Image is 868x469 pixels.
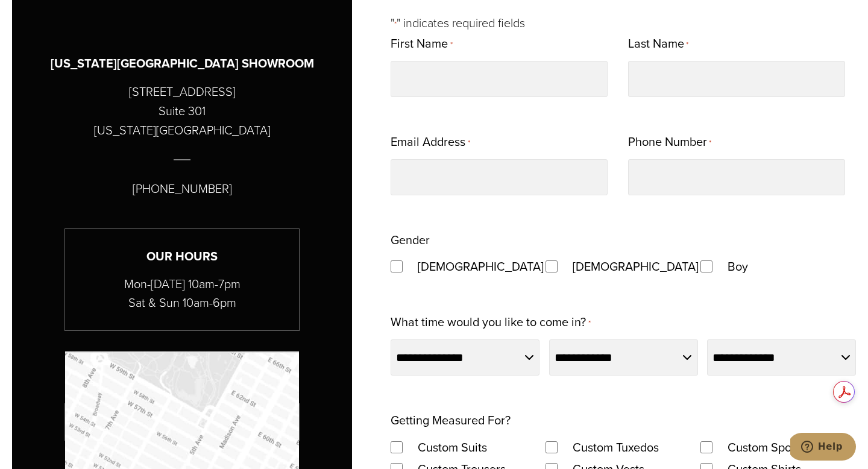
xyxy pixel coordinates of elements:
legend: Getting Measured For? [391,409,511,431]
label: Custom Suits [406,436,499,458]
p: [PHONE_NUMBER] [133,179,232,198]
p: [STREET_ADDRESS] Suite 301 [US_STATE][GEOGRAPHIC_DATA] [94,82,271,140]
label: What time would you like to come in? [391,311,590,335]
label: Phone Number [628,131,711,154]
label: [DEMOGRAPHIC_DATA] [406,256,541,277]
label: Last Name [628,33,688,56]
h3: [US_STATE][GEOGRAPHIC_DATA] SHOWROOM [51,54,314,73]
p: " " indicates required fields [391,13,856,33]
legend: Gender [391,229,430,251]
p: Mon-[DATE] 10am-7pm Sat & Sun 10am-6pm [65,275,299,312]
label: Custom Sport Coats [715,436,845,458]
label: Email Address [391,131,470,154]
label: Custom Tuxedos [561,436,671,458]
iframe: Opens a widget where you can chat to one of our agents [790,433,856,463]
h3: Our Hours [65,247,299,266]
label: Boy [715,256,760,277]
label: [DEMOGRAPHIC_DATA] [561,256,696,277]
label: First Name [391,33,452,56]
